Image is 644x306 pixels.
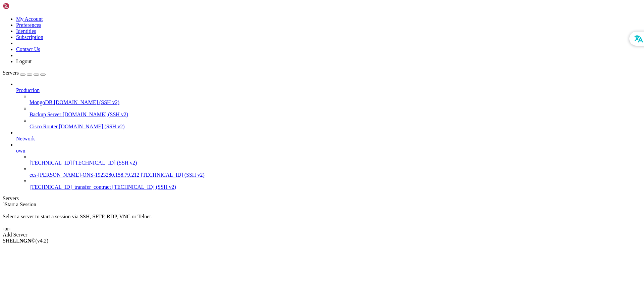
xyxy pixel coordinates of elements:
div: Servers [3,195,641,202]
a: Logout [16,58,32,64]
span: [DOMAIN_NAME] (SSH v2) [59,124,125,129]
a: ecs-[PERSON_NAME]-ONS-1923280.158.79.212 [TECHNICAL_ID] (SSH v2) [30,172,641,178]
span: SHELL © [3,238,48,244]
a: MongoDB [DOMAIN_NAME] (SSH v2) [30,99,641,105]
img: Shellngn [3,3,41,9]
a: Cisco Router [DOMAIN_NAME] (SSH v2) [30,124,641,130]
span: [DOMAIN_NAME] (SSH v2) [63,112,128,117]
a: My Account [16,16,43,22]
a: Backup Server [DOMAIN_NAME] (SSH v2) [30,112,641,118]
span: ecs-[PERSON_NAME]-ONS-1923280.158.79.212 [30,172,140,178]
span: [TECHNICAL_ID] (SSH v2) [141,172,205,178]
li: Network [16,130,641,142]
a: Servers [3,70,46,76]
a: Contact Us [16,46,40,52]
a: Preferences [16,22,41,28]
a: Subscription [16,34,43,40]
div: Select a server to start a session via SSH, SFTP, RDP, VNC or Telnet. -or- [3,208,641,232]
li: Cisco Router [DOMAIN_NAME] (SSH v2) [30,118,641,130]
a: [TECHNICAL_ID] [TECHNICAL_ID] (SSH v2) [30,160,641,166]
span: [TECHNICAL_ID]_transfer_contract [30,184,111,190]
li: MongoDB [DOMAIN_NAME] (SSH v2) [30,93,641,105]
span: [TECHNICAL_ID] [30,160,72,166]
span: [TECHNICAL_ID] (SSH v2) [73,160,137,166]
span: Cisco Router [30,124,58,129]
span: MongoDB [30,99,52,105]
span: Network [16,136,35,141]
a: own [16,148,641,154]
li: Backup Server [DOMAIN_NAME] (SSH v2) [30,105,641,118]
span: Start a Session [5,202,36,207]
span: [DOMAIN_NAME] (SSH v2) [54,99,119,105]
li: [TECHNICAL_ID] [TECHNICAL_ID] (SSH v2) [30,154,641,166]
div: Add Server [3,232,641,238]
a: Identities [16,28,36,34]
span: Production [16,87,40,93]
li: ecs-[PERSON_NAME]-ONS-1923280.158.79.212 [TECHNICAL_ID] (SSH v2) [30,166,641,178]
a: Network [16,136,641,142]
li: own [16,142,641,190]
a: [TECHNICAL_ID]_transfer_contract [TECHNICAL_ID] (SSH v2) [30,184,641,190]
li: Production [16,81,641,130]
a: Production [16,87,641,93]
span: Servers [3,70,19,76]
span: Backup Server [30,112,61,117]
span: [TECHNICAL_ID] (SSH v2) [112,184,176,190]
li: [TECHNICAL_ID]_transfer_contract [TECHNICAL_ID] (SSH v2) [30,178,641,190]
span: own [16,148,25,154]
span:  [3,202,5,207]
b: NGN [19,238,32,244]
span: 4.2.0 [36,238,49,244]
